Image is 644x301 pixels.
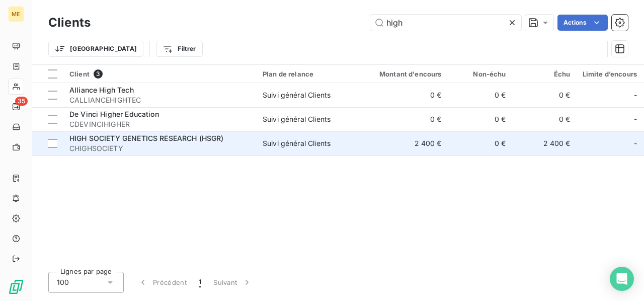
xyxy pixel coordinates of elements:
span: De Vinci Higher Education [69,110,159,118]
span: Client [69,70,90,78]
button: 1 [193,272,207,293]
button: [GEOGRAPHIC_DATA] [48,41,143,57]
img: Logo LeanPay [8,279,24,295]
span: 1 [199,277,201,287]
td: 0 € [512,107,577,131]
button: Suivant [207,272,258,293]
td: 0 € [448,131,512,156]
span: - [634,114,637,124]
td: 0 € [448,83,512,107]
div: Suivi général Clients [263,90,331,100]
td: 0 € [361,83,448,107]
span: - [634,90,637,100]
span: CHIGHSOCIETY [69,143,251,154]
button: Précédent [132,272,193,293]
td: 2 400 € [512,131,577,156]
div: Limite d’encours [583,70,637,78]
div: Plan de relance [263,70,355,78]
td: 2 400 € [361,131,448,156]
span: Alliance High Tech [69,86,134,94]
div: Open Intercom Messenger [610,267,634,291]
span: HIGH SOCIETY GENETICS RESEARCH (HSGR) [69,134,224,142]
div: Non-échu [454,70,506,78]
button: Actions [557,15,608,31]
td: 0 € [361,107,448,131]
div: Échu [518,70,571,78]
span: 35 [15,97,28,106]
td: 0 € [512,83,577,107]
h3: Clients [48,14,91,32]
button: Filtrer [156,41,202,57]
div: Suivi général Clients [263,114,331,124]
td: 0 € [448,107,512,131]
div: Suivi général Clients [263,138,331,148]
input: Rechercher [370,15,521,31]
div: ME [8,6,24,22]
span: 3 [94,69,103,79]
span: 100 [57,277,69,287]
span: CDEVINCIHIGHER [69,119,251,129]
div: Montant d'encours [367,70,442,78]
span: - [634,138,637,148]
span: CALLIANCEHIGHTEC [69,95,251,105]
